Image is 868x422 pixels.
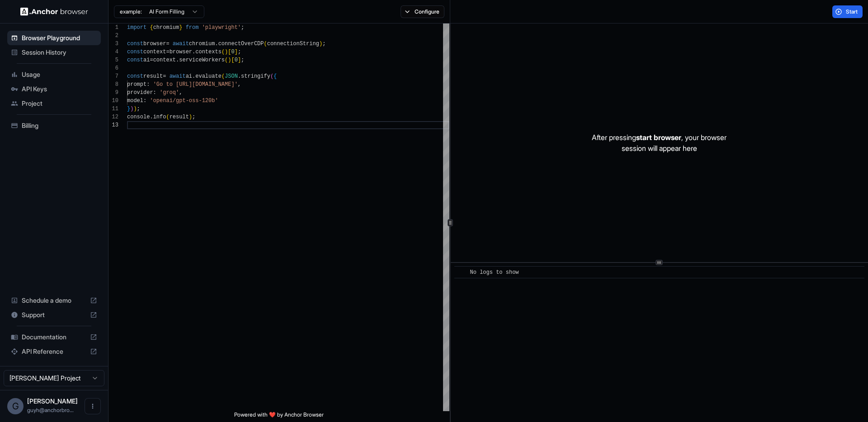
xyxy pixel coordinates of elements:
[127,49,143,55] span: const
[846,8,859,15] span: Start
[186,24,199,31] span: from
[189,41,215,47] span: chromium
[108,64,118,72] div: 6
[153,114,166,120] span: info
[215,41,218,47] span: .
[108,113,118,121] div: 12
[137,106,140,112] span: ;
[146,81,150,88] span: :
[225,73,238,80] span: JSON
[636,133,681,142] span: start browser
[322,41,325,47] span: ;
[153,57,176,63] span: context
[231,49,234,55] span: 0
[7,31,101,45] div: Browser Playground
[470,269,519,276] span: No logs to show
[459,268,463,277] span: ​
[231,57,234,63] span: [
[179,89,182,96] span: ,
[7,96,101,111] div: Project
[108,121,118,129] div: 13
[179,57,225,63] span: serviceWorkers
[127,57,143,63] span: const
[22,33,97,42] span: Browser Playground
[176,57,179,63] span: .
[127,73,143,80] span: const
[133,106,137,112] span: )
[173,41,189,47] span: await
[235,49,238,55] span: ]
[7,45,101,60] div: Session History
[319,41,322,47] span: )
[150,98,218,104] span: 'openai/gpt-oss-120b'
[22,347,86,356] span: API Reference
[108,23,118,32] div: 1
[222,73,225,80] span: (
[108,56,118,64] div: 5
[163,73,166,80] span: =
[7,308,101,322] div: Support
[85,398,101,414] button: Open menu
[7,82,101,96] div: API Keys
[202,24,241,31] span: 'playwright'
[7,344,101,359] div: API Reference
[241,73,270,80] span: stringify
[228,49,231,55] span: [
[238,73,241,80] span: .
[189,114,192,120] span: )
[264,41,267,47] span: (
[27,407,74,413] span: guyh@anchorbrowser.io
[143,73,163,80] span: result
[22,310,86,319] span: Support
[7,118,101,133] div: Billing
[195,49,222,55] span: contexts
[195,73,222,80] span: evaluate
[108,32,118,40] div: 2
[108,97,118,105] div: 10
[153,89,156,96] span: :
[22,99,97,108] span: Project
[127,41,143,47] span: const
[153,81,238,88] span: 'Go to [URL][DOMAIN_NAME]'
[7,67,101,82] div: Usage
[127,89,153,96] span: provider
[127,98,143,104] span: model
[143,98,146,104] span: :
[150,57,153,63] span: =
[108,40,118,48] div: 3
[22,84,97,94] span: API Keys
[127,106,130,112] span: }
[192,73,195,80] span: .
[143,57,150,63] span: ai
[401,5,444,18] button: Configure
[235,57,238,63] span: 0
[22,48,97,57] span: Session History
[7,293,101,308] div: Schedule a demo
[222,49,225,55] span: (
[166,114,169,120] span: (
[170,49,192,55] span: browser
[234,411,324,422] span: Powered with ❤️ by Anchor Browser
[127,81,146,88] span: prompt
[150,24,153,31] span: {
[238,81,241,88] span: ,
[22,121,97,130] span: Billing
[267,41,319,47] span: connectionString
[832,5,863,18] button: Start
[225,57,228,63] span: (
[166,41,169,47] span: =
[274,73,277,80] span: {
[108,80,118,89] div: 8
[143,41,166,47] span: browser
[143,49,166,55] span: context
[170,73,186,80] span: await
[108,89,118,97] div: 9
[27,397,78,405] span: Guy Hayou
[225,49,228,55] span: )
[192,114,195,120] span: ;
[20,7,88,16] img: Anchor Logo
[179,24,182,31] span: }
[120,8,142,15] span: example:
[241,57,244,63] span: ;
[228,57,231,63] span: )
